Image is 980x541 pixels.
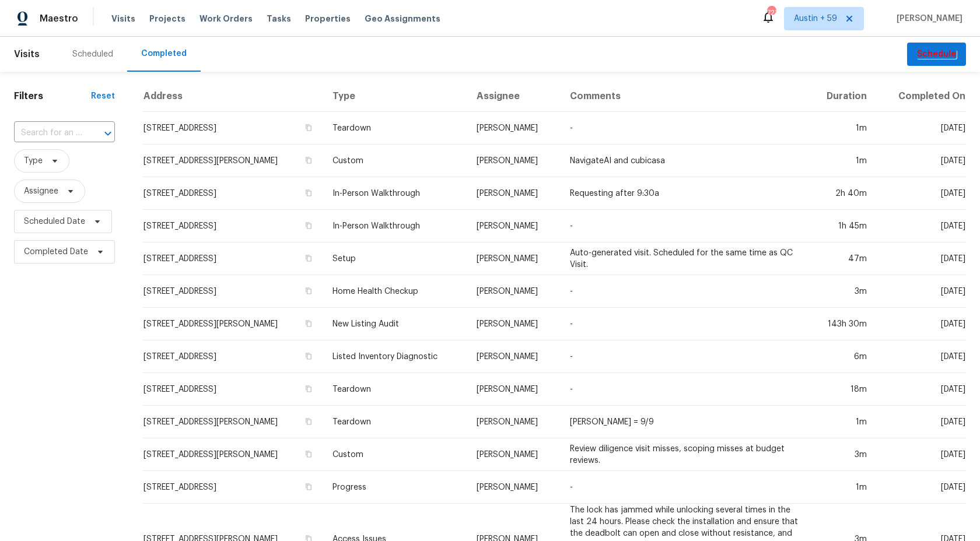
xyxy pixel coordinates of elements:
[323,308,467,340] td: New Listing Audit
[303,253,314,264] button: Copy Address
[323,373,467,406] td: Teardown
[143,406,323,438] td: [STREET_ADDRESS][PERSON_NAME]
[916,50,957,59] em: Schedule
[143,471,323,504] td: [STREET_ADDRESS]
[767,7,775,19] div: 723
[561,275,807,308] td: -
[91,90,115,102] div: Reset
[143,275,323,308] td: [STREET_ADDRESS]
[467,177,561,210] td: [PERSON_NAME]
[876,373,966,406] td: [DATE]
[467,210,561,243] td: [PERSON_NAME]
[807,340,876,373] td: 6m
[323,340,467,373] td: Listed Inventory Diagnostic
[807,275,876,308] td: 3m
[143,145,323,177] td: [STREET_ADDRESS][PERSON_NAME]
[143,177,323,210] td: [STREET_ADDRESS]
[143,210,323,243] td: [STREET_ADDRESS]
[303,416,314,427] button: Copy Address
[807,177,876,210] td: 2h 40m
[561,210,807,243] td: -
[303,482,314,492] button: Copy Address
[303,384,314,394] button: Copy Address
[876,210,966,243] td: [DATE]
[111,13,135,24] span: Visits
[807,112,876,145] td: 1m
[467,340,561,373] td: [PERSON_NAME]
[143,373,323,406] td: [STREET_ADDRESS]
[365,13,440,24] span: Geo Assignments
[40,13,78,24] span: Maestro
[267,15,291,23] span: Tasks
[561,471,807,504] td: -
[323,177,467,210] td: In-Person Walkthrough
[876,177,966,210] td: [DATE]
[323,81,467,112] th: Type
[303,318,314,329] button: Copy Address
[24,246,88,258] span: Completed Date
[467,406,561,438] td: [PERSON_NAME]
[876,406,966,438] td: [DATE]
[141,48,187,59] div: Completed
[323,275,467,308] td: Home Health Checkup
[807,406,876,438] td: 1m
[467,243,561,275] td: [PERSON_NAME]
[143,438,323,471] td: [STREET_ADDRESS][PERSON_NAME]
[876,275,966,308] td: [DATE]
[303,351,314,361] button: Copy Address
[807,373,876,406] td: 18m
[876,340,966,373] td: [DATE]
[876,308,966,340] td: [DATE]
[143,81,323,112] th: Address
[323,243,467,275] td: Setup
[149,13,185,24] span: Projects
[143,243,323,275] td: [STREET_ADDRESS]
[303,449,314,459] button: Copy Address
[305,13,351,24] span: Properties
[876,471,966,504] td: [DATE]
[467,373,561,406] td: [PERSON_NAME]
[561,340,807,373] td: -
[100,125,116,142] button: Open
[561,243,807,275] td: Auto-generated visit. Scheduled for the same time as QC Visit.
[467,145,561,177] td: [PERSON_NAME]
[14,90,91,102] h1: Filters
[561,438,807,471] td: Review diligence visit misses, scoping misses at budget reviews.
[467,275,561,308] td: [PERSON_NAME]
[303,220,314,231] button: Copy Address
[561,373,807,406] td: -
[467,308,561,340] td: [PERSON_NAME]
[892,13,963,24] span: [PERSON_NAME]
[467,471,561,504] td: [PERSON_NAME]
[876,112,966,145] td: [DATE]
[561,177,807,210] td: Requesting after 9:30a
[14,124,82,142] input: Search for an address...
[561,308,807,340] td: -
[14,41,40,67] span: Visits
[876,81,966,112] th: Completed On
[561,81,807,112] th: Comments
[561,145,807,177] td: NavigateAI and cubicasa
[561,112,807,145] td: -
[876,243,966,275] td: [DATE]
[199,13,253,24] span: Work Orders
[807,243,876,275] td: 47m
[807,438,876,471] td: 3m
[303,286,314,296] button: Copy Address
[24,155,43,167] span: Type
[323,112,467,145] td: Teardown
[561,406,807,438] td: [PERSON_NAME] = 9/9
[24,216,85,227] span: Scheduled Date
[72,48,113,60] div: Scheduled
[876,438,966,471] td: [DATE]
[876,145,966,177] td: [DATE]
[143,308,323,340] td: [STREET_ADDRESS][PERSON_NAME]
[303,188,314,198] button: Copy Address
[467,112,561,145] td: [PERSON_NAME]
[323,145,467,177] td: Custom
[323,210,467,243] td: In-Person Walkthrough
[807,471,876,504] td: 1m
[907,43,966,66] button: Schedule
[807,81,876,112] th: Duration
[807,145,876,177] td: 1m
